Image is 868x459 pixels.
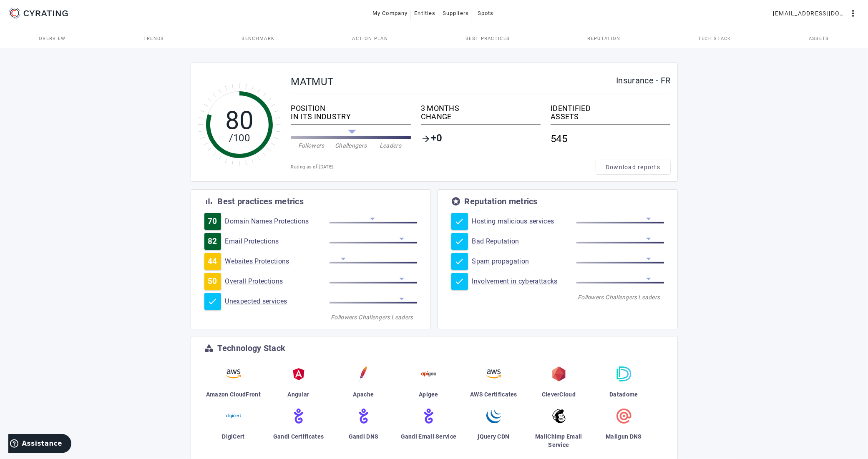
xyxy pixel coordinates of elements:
[269,363,328,405] a: Angular
[576,293,606,301] div: Followers
[291,76,616,87] div: MATMUT
[222,433,244,440] span: DigiCert
[359,313,388,321] div: Challengers
[372,7,408,20] span: My Company
[229,132,249,144] tspan: /100
[421,104,541,113] div: 3 MONTHS
[472,277,576,286] a: Involvement in cyberattacks
[809,36,829,41] span: Assets
[204,196,214,206] mat-icon: bar_chart
[208,296,218,306] mat-icon: check
[269,405,328,456] a: Gandi Certificates
[401,433,457,440] span: Gandi Email Service
[635,293,664,301] div: Leaders
[218,344,286,352] div: Technology Stack
[455,256,465,266] mat-icon: check
[530,405,588,456] a: MailChimp Email Service
[352,36,388,41] span: Action Plan
[208,277,217,286] span: 50
[414,7,435,20] span: Entities
[335,405,393,456] a: Gandi DNS
[465,405,523,456] a: jQuery CDN
[465,363,523,405] a: AWS Certificates
[551,128,670,150] div: 545
[455,276,465,286] mat-icon: check
[208,217,217,226] span: 70
[465,197,538,206] div: Reputation metrics
[478,433,510,440] span: jQuery CDN
[478,7,494,20] span: Spots
[551,104,670,113] div: IDENTIFIED
[225,277,330,286] a: Overall Protections
[369,6,411,21] button: My Company
[225,217,330,226] a: Domain Names Protections
[588,36,621,41] span: Reputation
[411,6,439,21] button: Entities
[770,6,861,21] button: [EMAIL_ADDRESS][DOMAIN_NAME]
[773,7,848,20] span: [EMAIL_ADDRESS][DOMAIN_NAME]
[349,433,379,440] span: Gandi DNS
[330,313,359,321] div: Followers
[542,391,576,398] span: CleverCloud
[225,297,330,306] a: Unexpected services
[335,363,393,405] a: Apache
[204,363,263,405] a: Amazon CloudFront
[421,113,541,121] div: CHANGE
[8,434,71,455] iframe: Ouvre un widget dans lequel vous pouvez trouver plus d’informations
[551,113,670,121] div: ASSETS
[204,405,263,456] a: DigiCert
[472,237,576,246] a: Bad Reputation
[208,257,217,266] span: 44
[421,134,431,144] mat-icon: arrow_forward
[451,196,461,206] mat-icon: stars
[455,236,465,246] mat-icon: check
[206,391,261,398] span: Amazon CloudFront
[371,141,410,150] div: Leaders
[225,237,330,246] a: Email Protections
[331,141,371,150] div: Challengers
[439,6,472,21] button: Suppliers
[606,293,635,301] div: Challengers
[208,237,217,246] span: 82
[39,36,66,41] span: Overview
[596,160,671,175] button: Download reports
[287,391,309,398] span: Angular
[24,10,68,16] g: CYRATING
[291,104,411,113] div: POSITION
[353,391,374,398] span: Apache
[472,6,499,21] button: Spots
[472,217,576,226] a: Hosting malicious services
[242,36,275,41] span: Benchmark
[443,7,469,20] span: Suppliers
[400,363,458,405] a: Apigee
[616,76,670,85] div: Insurance - FR
[273,433,324,440] span: Gandi Certificates
[204,343,214,353] mat-icon: category
[292,141,331,150] div: Followers
[530,363,588,405] a: CleverCloud
[609,391,638,398] span: Datadome
[455,216,465,226] mat-icon: check
[419,391,438,398] span: Apigee
[388,313,417,321] div: Leaders
[291,163,596,171] div: Rating as of [DATE]
[472,257,576,266] a: Spam propagation
[606,433,642,440] span: Mailgun DNS
[218,197,304,206] div: Best practices metrics
[225,105,254,135] tspan: 80
[431,134,443,144] span: +0
[595,405,653,456] a: Mailgun DNS
[595,363,653,405] a: Datadome
[291,113,411,121] div: IN ITS INDUSTRY
[606,163,660,171] span: Download reports
[698,36,731,41] span: Tech Stack
[470,391,517,398] span: AWS Certificates
[465,36,510,41] span: Best practices
[400,405,458,456] a: Gandi Email Service
[225,257,330,266] a: Websites Protections
[848,8,858,18] mat-icon: more_vert
[143,36,164,41] span: Trends
[535,433,582,448] span: MailChimp Email Service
